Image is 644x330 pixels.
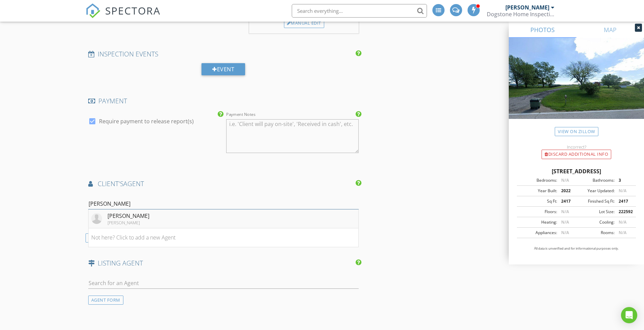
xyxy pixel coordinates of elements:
[487,11,554,18] div: Dogstone Home Inspection
[561,219,569,225] span: N/A
[561,177,569,183] span: N/A
[88,296,123,305] div: AGENT FORM
[509,22,576,38] a: PHOTOS
[88,259,359,268] h4: LISTING AGENT
[542,150,611,159] div: Discard Additional info
[557,188,576,194] div: 2022
[519,198,557,204] div: Sq Ft:
[517,246,636,251] p: All data is unverified and for informational purposes only.
[105,3,161,18] span: SPECTORA
[108,220,149,225] div: [PERSON_NAME]
[108,212,149,220] div: [PERSON_NAME]
[519,230,557,236] div: Appliances:
[557,198,576,204] div: 2417
[88,97,359,105] h4: PAYMENT
[519,219,557,225] div: Heating:
[519,188,557,194] div: Year Built:
[86,233,164,243] div: ADD ADDITIONAL AGENT
[292,4,427,18] input: Search everything...
[201,63,245,75] div: Event
[505,4,549,11] div: [PERSON_NAME]
[561,209,569,214] span: N/A
[88,198,359,209] input: Search for an Agent
[519,177,557,183] div: Bedrooms:
[576,209,615,215] div: Lot Size:
[619,188,626,194] span: N/A
[517,167,636,175] div: [STREET_ADDRESS]
[284,19,324,28] div: Manual Edit
[615,209,634,215] div: 222592
[576,198,615,204] div: Finished Sq Ft:
[86,9,161,23] a: SPECTORA
[88,179,359,188] h4: AGENT
[561,230,569,235] span: N/A
[88,278,359,289] input: Search for an Agent
[99,118,194,125] label: Require payment to release report(s)
[576,177,615,183] div: Bathrooms:
[576,22,644,38] a: MAP
[98,179,123,188] span: client's
[576,188,615,194] div: Year Updated:
[576,219,615,225] div: Cooling:
[509,38,644,135] img: streetview
[619,219,626,225] span: N/A
[615,177,634,183] div: 3
[619,230,626,235] span: N/A
[89,228,359,247] li: Not here? Click to add a new Agent
[576,230,615,236] div: Rooms:
[91,213,102,224] img: default-user-f0147aede5fd5fa78ca7ade42f37bd4542148d508eef1c3d3ea960f66861d68b.jpg
[88,50,359,58] h4: INSPECTION EVENTS
[615,198,634,204] div: 2417
[509,144,644,150] div: Incorrect?
[519,209,557,215] div: Floors:
[86,3,100,18] img: The Best Home Inspection Software - Spectora
[555,127,598,136] a: View on Zillow
[621,307,637,323] div: Open Intercom Messenger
